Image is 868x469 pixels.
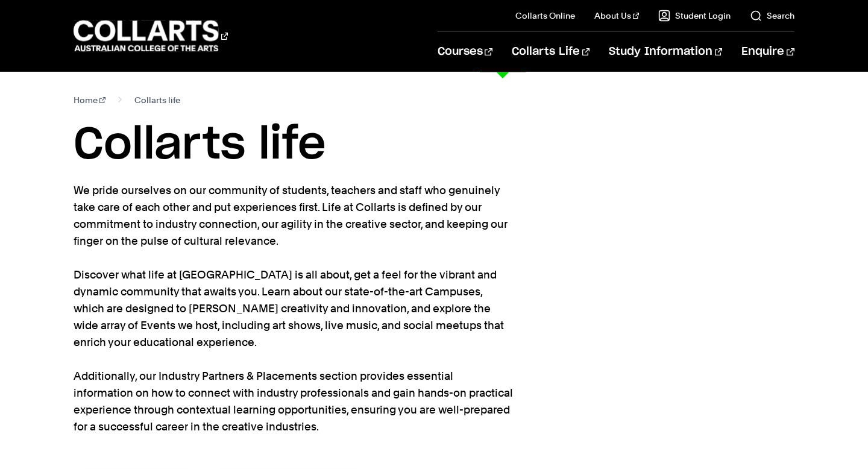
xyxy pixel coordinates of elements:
[594,10,639,22] a: About Us
[515,10,575,22] a: Collarts Online
[74,118,794,172] h1: Collarts life
[750,10,794,22] a: Search
[74,19,228,53] div: Go to homepage
[609,32,722,72] a: Study Information
[134,92,180,109] span: Collarts life
[512,32,590,72] a: Collarts Life
[74,182,514,435] p: We pride ourselves on our community of students, teachers and staff who genuinely take care of ea...
[74,92,105,109] a: Home
[658,10,731,22] a: Student Login
[741,32,794,72] a: Enquire
[438,32,492,72] a: Courses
